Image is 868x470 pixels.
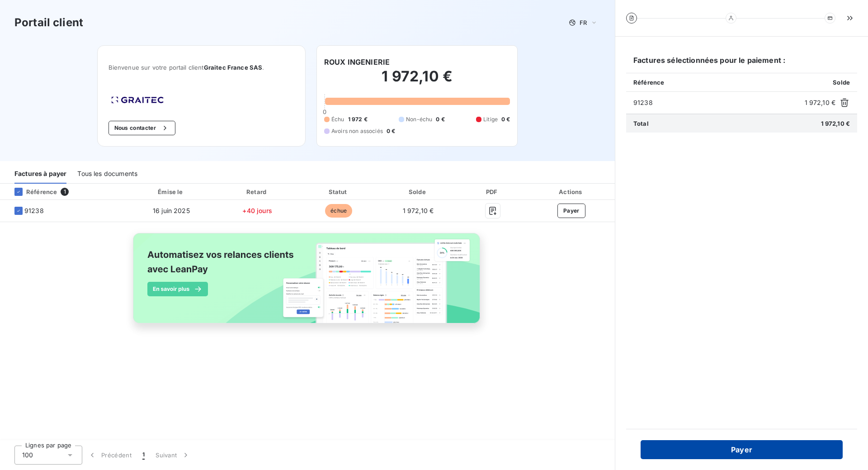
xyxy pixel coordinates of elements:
span: +40 jours [242,207,272,214]
span: 0 € [501,115,510,123]
span: Référence [633,79,664,86]
h6: Factures sélectionnées pour le paiement : [626,55,857,73]
button: Suivant [150,446,196,465]
span: Avoirs non associés [331,127,383,135]
div: PDF [459,187,526,196]
span: Échu [331,115,344,123]
div: Émise le [128,187,214,196]
button: Précédent [82,446,137,465]
span: FR [580,19,587,26]
span: 1 972,10 € [403,207,434,214]
span: 100 [22,451,33,460]
div: Actions [530,187,613,196]
h3: Portail client [14,14,83,31]
span: Total [633,120,649,127]
img: Company logo [108,94,166,106]
span: 91238 [24,206,44,215]
h6: ROUX INGENIERIE [324,57,390,67]
span: 1 972,10 € [805,98,836,107]
img: banner [125,228,490,339]
span: 1 972 € [348,115,368,123]
div: Statut [300,187,377,196]
div: Factures à payer [14,165,66,184]
span: Bienvenue sur votre portail client . [108,64,294,71]
button: Payer [641,440,843,459]
div: Tous les documents [77,165,137,184]
button: 1 [137,446,150,465]
div: Référence [7,188,57,196]
span: Graitec France SAS [204,64,263,71]
span: 1 [142,451,145,460]
span: 1 972,10 € [821,120,850,127]
button: Payer [557,204,585,218]
span: Litige [483,115,498,123]
span: 0 € [436,115,444,123]
span: échue [325,204,352,218]
span: 0 [323,108,326,115]
div: Retard [218,187,297,196]
span: 91238 [633,98,801,107]
span: Non-échu [406,115,432,123]
span: 1 [61,188,69,196]
div: Solde [381,187,455,196]
button: Nous contacter [108,121,175,135]
h2: 1 972,10 € [324,67,510,95]
span: 16 juin 2025 [153,207,190,214]
span: Solde [833,79,850,86]
span: 0 € [387,127,395,135]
